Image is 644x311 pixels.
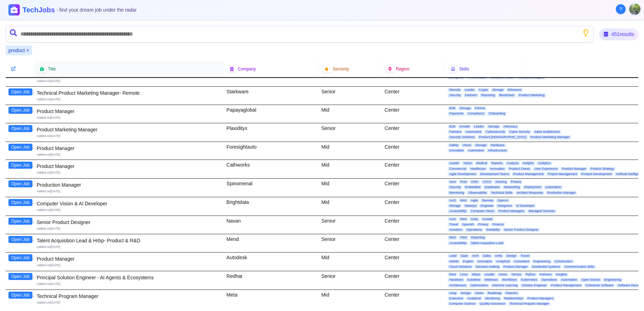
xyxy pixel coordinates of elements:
[546,191,577,195] span: Production Manager
[491,284,519,287] span: Machine Learning
[448,228,464,232] span: Investors
[563,265,596,269] span: Communication skills
[318,105,382,123] div: Mid
[487,112,507,116] span: Onboarding
[8,88,32,95] button: Open Job
[224,290,318,308] div: Meta
[475,161,489,165] span: Medical
[479,204,495,208] span: Engineer
[37,170,221,175] div: Added on [DATE]
[458,106,472,110] span: Storage
[526,297,555,300] span: Product Managers
[461,223,475,226] span: Spanish
[37,145,221,152] div: Product Manager
[382,253,445,271] div: Center
[8,125,32,132] button: Open Job
[477,223,490,226] span: Privacy
[26,47,29,54] button: Remove product filter
[470,180,480,184] span: ASIC
[616,4,626,14] button: About Techjobs
[589,167,615,171] span: Product Strategy
[318,271,382,290] div: Senior
[318,179,382,197] div: Mid
[495,260,511,263] span: Analytical
[489,191,514,195] span: Technical Skills
[37,134,221,138] div: Added on [DATE]
[466,149,485,153] span: Automotive
[448,161,460,165] span: Leader
[448,278,464,282] span: Hardware
[520,278,539,282] span: Kubernetes
[477,88,490,92] span: Crypto
[459,236,468,240] span: Html
[469,241,504,245] span: Talent Acquisition Lead
[459,254,469,258] span: Saas
[238,66,256,72] span: Company
[505,161,520,165] span: Analysis
[448,88,462,92] span: Remote
[318,253,382,271] div: Mid
[497,209,526,213] span: Product Managers
[37,219,221,226] div: Senior Product Designer
[396,66,409,72] span: Region
[37,189,221,194] div: Added on [DATE]
[524,273,537,276] span: Python
[580,278,601,282] span: Open Source
[56,7,137,13] span: - find your dream job under the radar
[476,260,493,263] span: Innovative
[448,217,457,221] span: Arch
[8,292,32,299] button: Open Job
[224,234,318,252] div: Mend
[37,153,221,157] div: Added on [DATE]
[462,260,475,263] span: English
[466,278,482,282] span: Kubeflow
[507,167,531,171] span: Product Owner
[37,208,221,212] div: Added on [DATE]
[533,167,559,171] span: User Experience
[23,5,137,15] h1: TechJobs
[521,161,535,165] span: Insights
[448,149,465,153] span: Innovative
[382,123,445,142] div: Center
[448,302,477,306] span: Computer Science
[448,143,460,147] span: Safety
[478,302,507,306] span: Quality Assurance
[517,93,546,97] span: Product Marketing
[37,300,221,305] div: Added on [DATE]
[224,271,318,290] div: Redhat
[8,180,32,187] button: Open Job
[469,167,487,171] span: Healthcare
[461,143,472,147] span: Vision
[463,204,478,208] span: Netanya
[491,88,505,92] span: Storage
[481,180,493,184] span: CI/CD
[474,143,488,147] span: Storage
[37,108,221,115] div: Product Manager
[464,93,478,97] span: Partners
[494,180,508,184] span: Gaming
[531,265,562,269] span: Distributed Systems
[501,278,518,282] span: Workflows
[483,278,499,282] span: Webinars
[448,185,462,189] span: Security
[37,79,221,83] div: Added on [DATE]
[448,297,464,300] span: Executive
[481,254,492,258] span: Sales
[448,204,462,208] span: Storage
[448,291,458,295] span: Unity
[497,273,508,276] span: Vision
[502,265,529,269] span: Product Manager
[479,172,510,176] span: Development Teams
[599,29,638,40] div: 451 results
[448,93,462,97] span: Security
[318,216,382,234] div: Senior
[580,172,613,176] span: Product Development
[448,209,468,213] span: Accessibility
[515,204,536,208] span: AI Developer
[484,297,501,300] span: Monitoring
[318,123,382,142] div: Senior
[48,66,56,72] span: Title
[481,217,494,221] span: Growth
[466,112,486,116] span: Compliance
[459,199,468,203] span: Html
